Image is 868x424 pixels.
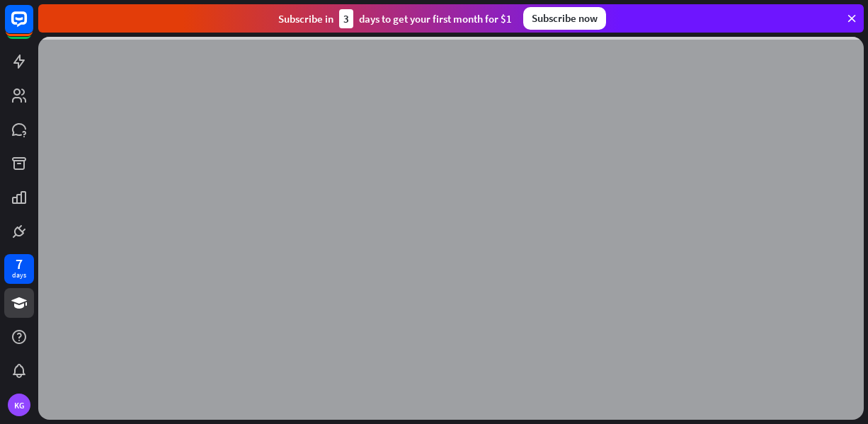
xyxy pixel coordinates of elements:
[16,258,23,270] div: 7
[339,9,353,28] div: 3
[523,7,606,30] div: Subscribe now
[12,270,26,280] div: days
[278,9,512,28] div: Subscribe in days to get your first month for $1
[4,254,34,284] a: 7 days
[8,394,30,416] div: KG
